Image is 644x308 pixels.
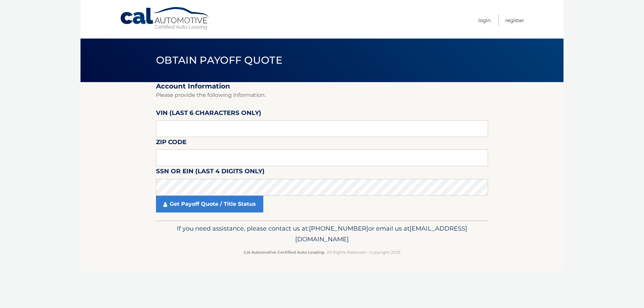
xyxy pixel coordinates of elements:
span: Obtain Payoff Quote [156,54,282,66]
span: [PHONE_NUMBER] [309,225,368,232]
p: - All Rights Reserved - Copyright 2025 [160,249,484,256]
a: Register [505,15,524,26]
strong: Cal Automotive Certified Auto Leasing [244,250,324,255]
label: SSN or EIN (last 4 digits only) [156,166,265,179]
label: VIN (last 6 characters only) [156,108,261,120]
p: If you need assistance, please contact us at: or email us at [160,223,484,245]
p: Please provide the following information. [156,90,488,100]
label: Zip Code [156,137,186,149]
a: Login [478,15,491,26]
a: Cal Automotive [120,7,210,30]
a: Get Payoff Quote / Title Status [156,196,263,212]
h2: Account Information [156,82,488,90]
